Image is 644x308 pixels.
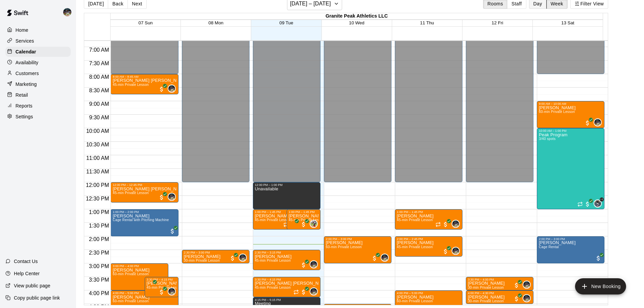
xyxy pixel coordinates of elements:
[300,262,307,268] span: All customers have paid
[539,237,602,241] div: 2:00 PM – 3:00 PM
[239,254,246,261] img: Nolan Gilbert
[300,221,307,228] span: All customers have paid
[5,112,71,122] div: Settings
[468,291,531,295] div: 4:00 PM – 4:30 PM
[111,74,178,94] div: 8:00 AM – 8:45 AM: Lennon Magnuson
[594,118,602,126] div: Nolan Gilbert
[168,193,176,201] div: Nolan Gilbert
[147,286,183,289] span: 45-min Private Lesson
[525,294,531,302] span: Nolan Gilbert
[14,294,60,301] p: Copy public page link
[5,36,71,46] a: Services
[326,245,362,249] span: 60-min Private Lesson
[395,236,462,257] div: 2:00 PM – 2:45 PM: Mason Buch
[169,228,176,235] span: All customers have paid
[596,118,602,126] span: Nolan Gilbert
[420,20,434,25] button: 11 Thu
[255,286,291,289] span: 45-min Private Lesson
[88,61,111,66] span: 7:30 AM
[87,263,111,269] span: 3:00 PM
[111,209,178,236] div: 1:00 PM – 2:00 PM: Andrew Pitsch
[255,218,291,222] span: 45-min Private Lesson
[492,20,503,25] span: 12 Fri
[84,196,111,202] span: 12:30 PM
[584,201,591,208] span: All customers have paid
[283,222,289,227] span: Recurring event
[239,254,247,262] div: Nolan Gilbert
[539,102,602,105] div: 9:00 AM – 10:00 AM
[87,223,111,229] span: 1:30 PM
[466,277,533,290] div: 3:30 PM – 4:00 PM: Landon Pitsch-Trenary
[255,210,308,214] div: 1:00 PM – 1:45 PM
[310,220,318,228] div: Casey Peck
[184,251,247,254] div: 2:30 PM – 3:00 PM
[381,254,388,261] img: Nolan Gilbert
[537,101,604,128] div: 9:00 AM – 10:00 AM: Douglas Boone
[397,245,433,249] span: 45-min Private Lesson
[16,27,28,33] p: Home
[209,20,223,25] button: 08 Mon
[310,287,318,295] div: Nolan Gilbert
[287,209,320,230] div: 1:00 PM – 1:45 PM: Dannika Vulk
[5,47,71,57] a: Calendar
[16,70,39,77] p: Customers
[5,57,71,68] a: Availability
[113,210,176,214] div: 1:00 PM – 2:00 PM
[113,264,166,268] div: 3:00 PM – 4:00 PM
[310,288,317,295] img: Nolan Gilbert
[293,289,299,295] span: Recurring event
[113,183,176,187] div: 12:00 PM – 12:45 PM
[525,281,531,289] span: Nolan Gilbert
[113,75,176,78] div: 8:00 AM – 8:45 AM
[63,8,71,16] img: Nolan Gilbert
[397,299,433,303] span: 60-min Private Lesson
[16,113,33,120] p: Settings
[229,255,236,262] span: All customers have paid
[523,295,530,302] img: Nolan Gilbert
[466,290,533,304] div: 4:00 PM – 4:30 PM: Cohen Herman
[575,278,626,294] button: add
[5,101,71,111] a: Reports
[253,250,320,270] div: 2:30 PM – 3:15 PM: Reddek Richardson
[5,90,71,100] div: Retail
[255,298,318,302] div: 4:15 PM – 5:15 PM
[62,5,76,19] div: Nolan Gilbert
[87,277,111,283] span: 3:30 PM
[290,221,297,228] span: All customers have paid
[87,250,111,256] span: 2:30 PM
[523,281,531,289] div: Nolan Gilbert
[113,299,149,303] span: 60-min Private Lesson
[111,182,178,203] div: 12:00 PM – 12:45 PM: Deagan Solan
[113,191,149,195] span: 45-min Private Lesson
[452,220,459,227] img: Nolan Gilbert
[312,287,318,295] span: Nolan Gilbert
[435,222,441,227] span: Recurring event
[5,25,71,35] a: Home
[312,220,318,228] span: Casey Peck
[168,193,175,200] img: Nolan Gilbert
[255,183,318,187] div: 12:00 PM – 1:00 PM
[168,85,176,93] div: Nolan Gilbert
[85,142,111,147] span: 10:30 AM
[87,290,111,296] span: 4:00 PM
[468,299,504,303] span: 30-min Private Lesson
[289,210,318,214] div: 1:00 PM – 1:45 PM
[147,278,176,281] div: 3:30 PM – 4:15 PM
[14,258,38,265] p: Contact Us
[111,13,603,20] div: Granite Peak Athletics LLC
[595,255,602,262] span: All customers have paid
[88,115,111,120] span: 9:30 AM
[113,218,169,222] span: Cage Rental with Pitching Machine
[87,209,111,215] span: 1:00 PM
[289,218,325,222] span: 45-min Private Lesson
[182,250,249,263] div: 2:30 PM – 3:00 PM: Landon Pitsch-Trenary
[397,237,460,241] div: 2:00 PM – 2:45 PM
[170,193,176,201] span: Nolan Gilbert
[454,247,460,255] span: Nolan Gilbert
[113,272,149,276] span: 60-min Private Lesson
[310,261,317,268] img: Nolan Gilbert
[577,202,583,207] span: Recurring event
